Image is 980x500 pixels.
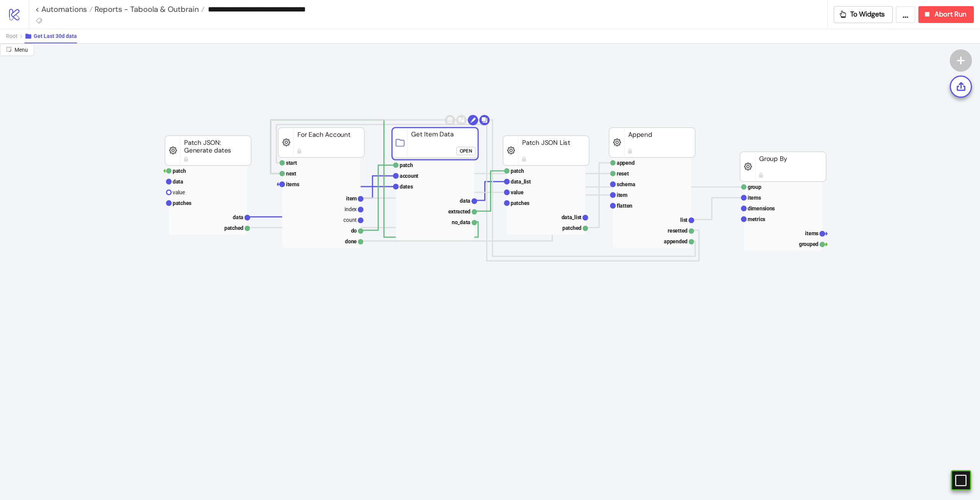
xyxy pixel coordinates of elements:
[286,181,299,187] text: items
[93,4,199,14] span: Reports - Taboola & Outbrain
[286,170,296,177] text: next
[748,216,765,222] text: metrics
[934,10,966,19] span: Abort Run
[460,146,472,155] div: Open
[617,170,629,177] text: reset
[34,33,77,39] span: Get Last 30d data
[173,168,186,174] text: patch
[918,6,974,23] button: Abort Run
[805,230,818,236] text: items
[93,5,204,13] a: Reports - Taboola & Outbrain
[617,160,635,166] text: append
[834,6,893,23] button: To Widgets
[345,206,357,212] text: index
[286,160,297,166] text: start
[748,205,775,211] text: dimensions
[896,6,915,23] button: ...
[511,189,524,195] text: value
[400,162,413,168] text: patch
[15,47,28,53] span: Menu
[562,214,582,220] text: data_list
[511,200,529,206] text: patches
[680,217,688,223] text: list
[748,195,761,201] text: items
[456,147,475,155] button: Open
[173,200,191,206] text: patches
[748,184,761,190] text: group
[460,198,470,204] text: data
[173,189,185,195] text: value
[511,168,524,174] text: patch
[400,173,418,179] text: account
[511,179,531,185] text: data_list
[35,5,93,13] a: < Automations
[6,33,18,39] span: Root
[6,47,11,52] span: radius-bottomright
[173,179,183,185] text: data
[617,203,632,209] text: flatten
[400,184,413,190] text: dates
[24,29,77,43] button: Get Last 30d data
[850,10,885,19] span: To Widgets
[617,181,635,187] text: schema
[343,217,357,223] text: count
[6,29,24,43] button: Root
[346,195,357,202] text: item
[233,214,243,220] text: data
[617,192,627,198] text: item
